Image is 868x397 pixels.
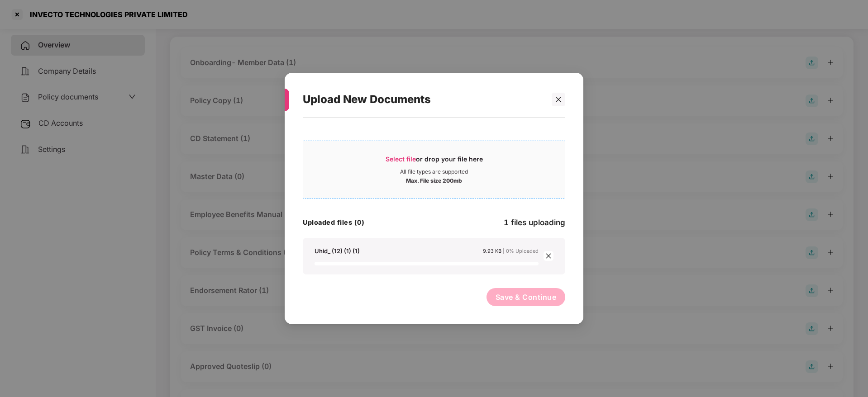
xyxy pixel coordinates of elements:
[315,247,360,255] div: Uhid_ (12) (1) (1)
[555,96,562,103] span: close
[303,148,565,191] span: Select fileor drop your file hereAll file types are supportedMax. File size 200mb
[503,248,539,254] span: | 0% Uploaded
[486,288,566,306] button: Save & Continue
[406,175,462,184] div: Max. File size 200mb
[303,218,364,227] h4: Uploaded files (0)
[400,168,468,175] div: All file types are supported
[386,155,416,163] span: Select file
[544,251,553,261] span: close
[504,217,565,229] div: 1 files uploading
[386,155,483,168] div: or drop your file here
[303,82,544,117] div: Upload New Documents
[483,248,501,254] span: 9.93 KB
